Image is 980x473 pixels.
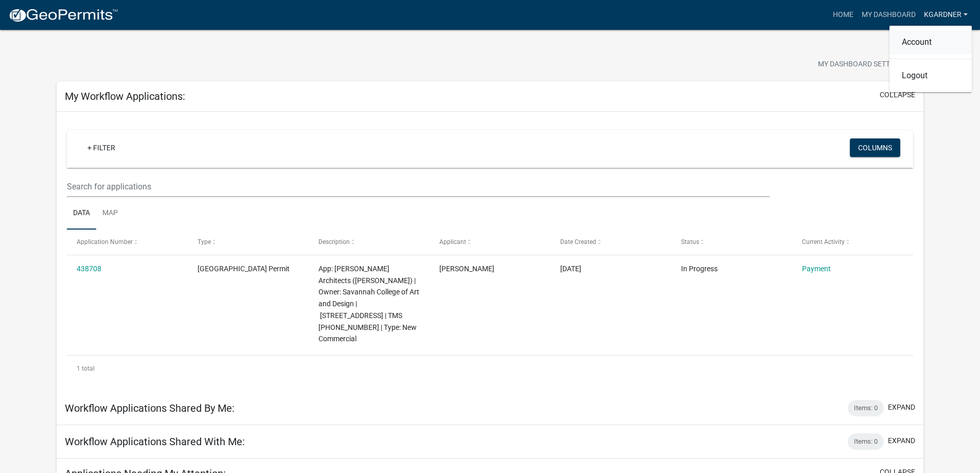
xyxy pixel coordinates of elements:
button: expand [888,435,915,446]
span: Current Activity [802,238,845,246]
a: Logout [889,63,972,88]
div: Items: 0 [848,433,884,450]
span: Applicant [439,238,466,246]
a: Home [829,5,858,25]
button: Columns [850,138,900,157]
div: 1 total [67,356,913,381]
a: My Dashboard [858,5,920,25]
span: Description [318,238,350,246]
span: In Progress [681,265,718,273]
span: App: Lynch Architects (Rebecca P. Lynch) | Owner: Savannah College of Art and Design | 3650 Speed... [318,265,419,343]
a: Account [889,30,972,55]
a: Map [96,197,124,230]
a: 438708 [77,265,101,273]
input: Search for applications [67,176,769,197]
div: kgardner [889,26,972,92]
span: My Dashboard Settings [818,59,906,71]
button: My Dashboard Settingssettings [810,55,929,75]
span: Date Created [560,238,596,246]
div: Items: 0 [848,400,884,416]
button: collapse [880,90,915,100]
datatable-header-cell: Description [309,230,430,254]
datatable-header-cell: Application Number [67,230,188,254]
datatable-header-cell: Applicant [430,230,550,254]
span: 06/20/2025 [560,265,581,273]
span: Application Number [77,238,133,246]
span: Kailyn Gardner [439,265,494,273]
a: kgardner [920,5,972,25]
a: Payment [802,265,831,273]
datatable-header-cell: Type [188,230,309,254]
div: collapse [57,112,923,392]
h5: Workflow Applications Shared With Me: [65,435,245,448]
span: Type [198,238,211,246]
span: Jasper County Building Permit [198,265,290,273]
a: + Filter [79,138,123,157]
datatable-header-cell: Date Created [550,230,671,254]
span: Status [681,238,699,246]
button: expand [888,402,915,413]
a: Data [67,197,96,230]
datatable-header-cell: Status [671,230,792,254]
h5: My Workflow Applications: [65,90,185,102]
datatable-header-cell: Current Activity [792,230,913,254]
h5: Workflow Applications Shared By Me: [65,402,235,414]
